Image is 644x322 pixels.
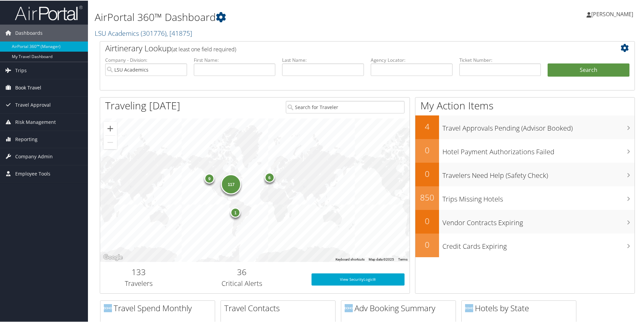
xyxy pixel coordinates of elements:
[415,233,635,257] a: 0Credit Cards Expiring
[105,42,585,53] h2: Airtinerary Lookup
[204,173,214,183] div: 9
[15,96,51,113] span: Travel Approval
[194,56,276,63] label: First Name:
[105,278,172,288] h3: Travelers
[442,119,635,132] h3: Travel Approvals Pending (Advisor Booked)
[171,45,236,52] span: (at least one field required)
[103,135,117,149] button: Zoom out
[415,238,439,250] h2: 0
[15,130,38,147] span: Reporting
[105,266,172,277] h2: 133
[286,100,405,113] input: Search for Traveler
[345,303,353,312] img: domo-logo.png
[398,257,408,261] a: Terms (opens in new tab)
[586,3,640,24] a: [PERSON_NAME]
[442,214,635,227] h3: Vendor Contracts Expiring
[264,171,275,182] div: 6
[141,28,166,37] span: ( 301776 )
[415,115,635,138] a: 4Travel Approvals Pending (Advisor Booked)
[15,113,56,130] span: Risk Management
[345,302,456,313] h2: Adv Booking Summary
[15,165,50,182] span: Employee Tools
[103,121,117,135] button: Zoom in
[371,56,453,63] label: Agency Locator:
[183,266,301,277] h2: 36
[442,238,635,250] h3: Credit Cards Expiring
[15,24,43,41] span: Dashboards
[415,186,635,209] a: 850Trips Missing Hotels
[415,162,635,186] a: 0Travelers Need Help (Safety Check)
[591,10,633,17] span: [PERSON_NAME]
[369,257,394,261] span: Map data ©2025
[442,190,635,203] h3: Trips Missing Hotels
[183,278,301,288] h3: Critical Alerts
[415,144,439,155] h2: 0
[221,173,241,194] div: 117
[224,302,335,313] h2: Travel Contacts
[548,63,629,76] button: Search
[415,167,439,179] h2: 0
[105,56,187,63] label: Company - Division:
[282,56,364,63] label: Last Name:
[336,257,365,261] button: Keyboard shortcuts
[465,303,473,312] img: domo-logo.png
[415,138,635,162] a: 0Hotel Payment Authorizations Failed
[104,302,215,313] h2: Travel Spend Monthly
[442,167,635,180] h3: Travelers Need Help (Safety Check)
[15,4,83,20] img: airportal-logo.png
[415,98,635,112] h1: My Action Items
[415,120,439,132] h2: 4
[166,28,192,37] span: , [ 41875 ]
[415,191,439,203] h2: 850
[15,79,41,96] span: Book Travel
[15,61,27,78] span: Trips
[312,273,405,285] a: View SecurityLogic®
[104,303,112,312] img: domo-logo.png
[230,207,240,217] div: 1
[442,143,635,156] h3: Hotel Payment Authorizations Failed
[15,147,53,164] span: Company Admin
[415,209,635,233] a: 0Vendor Contracts Expiring
[95,9,458,24] h1: AirPortal 360™ Dashboard
[415,215,439,226] h2: 0
[95,28,192,37] a: LSU Academics
[459,56,541,63] label: Ticket Number:
[465,302,576,313] h2: Hotels by State
[105,98,180,112] h1: Traveling [DATE]
[102,252,124,261] a: Open this area in Google Maps (opens a new window)
[102,252,124,261] img: Google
